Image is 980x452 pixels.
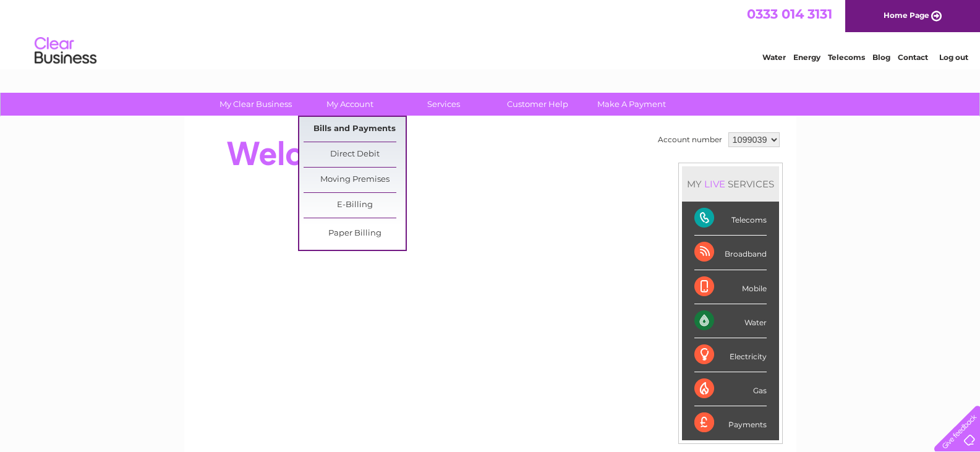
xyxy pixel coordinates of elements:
a: Energy [793,53,820,62]
div: Clear Business is a trading name of Verastar Limited (registered in [GEOGRAPHIC_DATA] No. 3667643... [198,7,783,60]
div: Broadband [694,236,767,270]
a: Blog [872,53,890,62]
a: Telecoms [828,53,865,62]
a: E-Billing [304,193,406,218]
a: My Clear Business [205,93,307,116]
img: logo.png [34,32,97,70]
a: My Account [299,93,401,116]
a: Contact [898,53,928,62]
td: Account number [655,129,725,150]
div: MY SERVICES [682,166,779,202]
div: Payments [694,406,767,440]
a: Water [762,53,786,62]
div: LIVE [702,178,728,190]
a: Customer Help [487,93,589,116]
div: Gas [694,372,767,406]
div: Water [694,304,767,338]
a: Make A Payment [581,93,683,116]
a: Moving Premises [304,168,406,192]
a: Direct Debit [304,142,406,167]
a: 0333 014 3131 [747,6,832,22]
div: Telecoms [694,202,767,236]
a: Paper Billing [304,221,406,246]
div: Mobile [694,270,767,304]
a: Log out [939,53,968,62]
a: Services [393,93,495,116]
div: Electricity [694,338,767,372]
a: Bills and Payments [304,117,406,142]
